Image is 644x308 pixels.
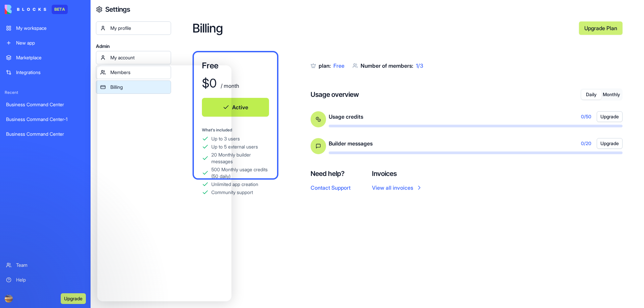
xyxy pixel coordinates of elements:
a: My workspace [2,21,89,35]
span: 0 / 50 [581,113,591,120]
div: My account [110,54,167,61]
h4: Settings [105,5,130,14]
div: 500 Monthly usage credits (50 daily) [211,166,269,180]
a: Free$0 / monthActiveWhat's includedUp to 3 usersUp to 5 external users20 Monthly builder messages... [193,51,278,180]
button: Daily [581,90,601,100]
span: Admin [96,43,171,50]
h4: Usage overview [311,90,359,99]
a: Upgrade [61,295,86,302]
a: BETA [5,5,68,14]
div: My profile [110,25,167,32]
div: What's included [202,127,269,133]
div: Help [16,276,85,283]
div: Business Command Center-1 [6,116,85,123]
div: BETA [52,5,68,14]
a: Help [2,273,89,287]
div: Business Command Center [6,101,85,108]
span: Builder messages [329,139,373,147]
h4: Invoices [372,169,423,178]
div: Marketplace [16,54,85,61]
a: View all invoices [372,184,423,192]
div: Team [16,262,85,268]
div: Integrations [16,69,85,76]
span: 0 / 20 [581,140,591,147]
button: Active [202,98,269,117]
a: Business Command Center-1 [2,113,89,126]
button: Contact Support [311,184,351,192]
img: logo [5,5,46,14]
a: Marketplace [2,51,89,64]
span: Number of members: [361,62,413,69]
a: Upgrade Plan [579,21,623,35]
a: My profile [96,21,171,35]
div: Unlimited app creation [211,181,258,188]
a: New app [2,36,89,50]
a: Integrations [2,66,89,79]
button: Upgrade [597,111,623,122]
img: ACg8ocITS3TDUYq4AfWM5-F7x6DCDXwDepHSOtlnKrYXL0UZ1VAnXEPBeQ=s96-c [5,295,13,303]
a: Business Command Center [2,127,89,141]
a: Billing [96,80,171,94]
span: plan: [319,62,331,69]
div: My workspace [16,25,85,32]
span: Free [333,62,344,69]
div: Business Command Center [6,131,85,137]
button: Upgrade [597,138,623,149]
iframe: Intercom live chat [97,65,231,301]
div: Free [202,60,269,71]
a: Team [2,258,89,272]
div: Community support [211,189,253,196]
span: Usage credits [329,113,363,121]
a: Members [96,66,171,79]
span: Recent [2,90,89,95]
div: 20 Monthly builder messages [211,151,269,165]
a: My account [96,51,171,64]
a: Business Command Center [2,98,89,111]
h4: Need help? [311,169,351,178]
div: Up to 5 external users [211,143,258,150]
div: New app [16,40,85,46]
h2: Billing [193,21,574,35]
span: 1 / 3 [416,62,423,69]
button: Monthly [601,90,622,100]
button: Upgrade [61,293,86,304]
